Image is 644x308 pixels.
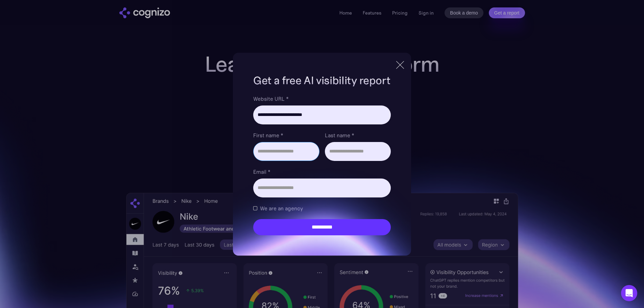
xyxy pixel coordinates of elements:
[325,131,391,139] label: Last name *
[260,204,303,212] span: We are an agency
[253,95,390,103] label: Website URL *
[253,73,390,88] h1: Get a free AI visibility report
[253,95,390,235] form: Brand Report Form
[253,131,319,139] label: First name *
[253,168,390,176] label: Email *
[621,285,637,301] div: Open Intercom Messenger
